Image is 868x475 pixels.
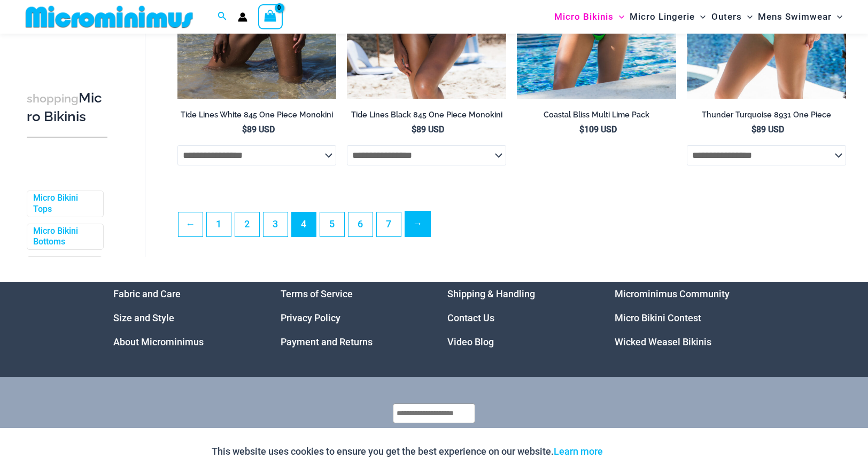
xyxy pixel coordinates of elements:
a: Thunder Turquoise 8931 One Piece [687,110,846,124]
a: Page 1 [207,212,231,236]
a: Tide Lines Black 845 One Piece Monokini [347,110,506,124]
h2: Tide Lines Black 845 One Piece Monokini [347,110,506,120]
span: $ [751,124,756,134]
a: About Microminimus [113,336,204,347]
span: Menu Toggle [832,3,842,30]
img: MM SHOP LOGO FLAT [21,5,197,29]
aside: Footer Widget 4 [615,282,755,354]
span: $ [579,124,584,134]
nav: Site Navigation [550,2,847,32]
span: Menu Toggle [614,3,624,30]
a: Micro Bikini Tops [33,193,95,215]
a: Video Blog [447,336,494,347]
nav: Product Pagination [177,211,846,243]
bdi: 89 USD [242,124,275,134]
a: Privacy Policy [281,312,340,323]
a: Micro BikinisMenu ToggleMenu Toggle [552,3,627,30]
h3: Micro Bikinis [27,89,107,126]
p: This website uses cookies to ensure you get the best experience on our website. [212,444,603,460]
a: Mens SwimwearMenu ToggleMenu Toggle [755,3,845,30]
a: Page 7 [377,212,401,236]
a: Learn more [554,446,603,457]
button: Accept [611,439,656,464]
a: Terms of Service [281,288,353,299]
a: Payment and Returns [281,336,373,347]
span: $ [412,124,416,134]
a: ← [179,212,203,236]
a: Micro Bikini Bottoms [33,226,95,248]
a: Micro LingerieMenu ToggleMenu Toggle [627,3,708,30]
aside: Footer Widget 3 [447,282,588,354]
bdi: 109 USD [579,124,617,134]
aside: Footer Widget 1 [113,282,254,354]
a: Size and Style [113,312,174,323]
nav: Menu [281,282,421,354]
nav: Menu [447,282,588,354]
a: Page 5 [320,212,344,236]
span: Outers [711,3,742,30]
a: OutersMenu ToggleMenu Toggle [709,3,755,30]
a: Tide Lines White 845 One Piece Monokini [177,110,337,124]
span: Page 4 [292,212,316,236]
a: Shipping & Handling [447,288,535,299]
nav: Menu [113,282,254,354]
a: → [405,211,430,236]
span: Menu Toggle [695,3,706,30]
bdi: 89 USD [412,124,444,134]
a: Wicked Weasel Bikinis [615,336,711,347]
a: View Shopping Cart, empty [258,4,283,29]
span: $ [242,124,247,134]
h2: Thunder Turquoise 8931 One Piece [687,110,846,120]
span: Mens Swimwear [758,3,832,30]
span: shopping [27,92,79,105]
a: Page 6 [348,212,373,236]
a: Account icon link [238,12,247,22]
h2: Coastal Bliss Multi Lime Pack [517,110,676,120]
a: Micro Bikini Contest [615,312,701,323]
a: Page 2 [235,212,259,236]
a: Microminimus Community [615,288,730,299]
span: Micro Lingerie [630,3,695,30]
a: Contact Us [447,312,494,323]
span: Micro Bikinis [554,3,614,30]
aside: Footer Widget 2 [281,282,421,354]
span: Menu Toggle [742,3,753,30]
a: Fabric and Care [113,288,181,299]
nav: Menu [615,282,755,354]
a: Coastal Bliss Multi Lime Pack [517,110,676,124]
h2: Tide Lines White 845 One Piece Monokini [177,110,337,120]
bdi: 89 USD [751,124,784,134]
a: Search icon link [218,10,227,23]
a: Page 3 [263,212,288,236]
